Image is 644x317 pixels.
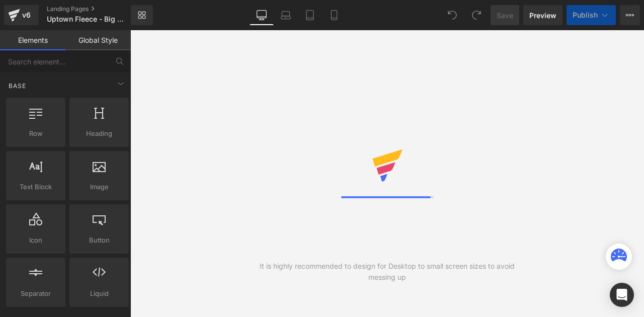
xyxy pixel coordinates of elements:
[573,11,598,19] span: Publish
[298,5,322,25] a: Tablet
[529,10,556,21] span: Preview
[20,9,33,22] div: v6
[250,5,274,25] a: Desktop
[72,288,126,299] span: Liquid
[523,5,562,25] a: Preview
[9,288,62,299] span: Separator
[65,30,131,50] a: Global Style
[9,182,62,192] span: Text Block
[466,5,487,25] button: Redo
[9,128,62,139] span: Row
[497,10,513,21] span: Save
[259,261,516,283] div: It is highly recommended to design for Desktop to small screen sizes to avoid messing up
[567,5,616,25] button: Publish
[620,5,640,25] button: More
[72,182,126,192] span: Image
[47,5,147,13] a: Landing Pages
[442,5,462,25] button: Undo
[47,15,128,23] span: Uptown Fleece - Big Mens
[8,81,27,91] span: Base
[610,283,634,307] div: Open Intercom Messenger
[322,5,346,25] a: Mobile
[9,235,62,246] span: Icon
[72,128,126,139] span: Heading
[72,235,126,246] span: Button
[274,5,298,25] a: Laptop
[131,5,153,25] a: New Library
[4,5,39,25] a: v6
